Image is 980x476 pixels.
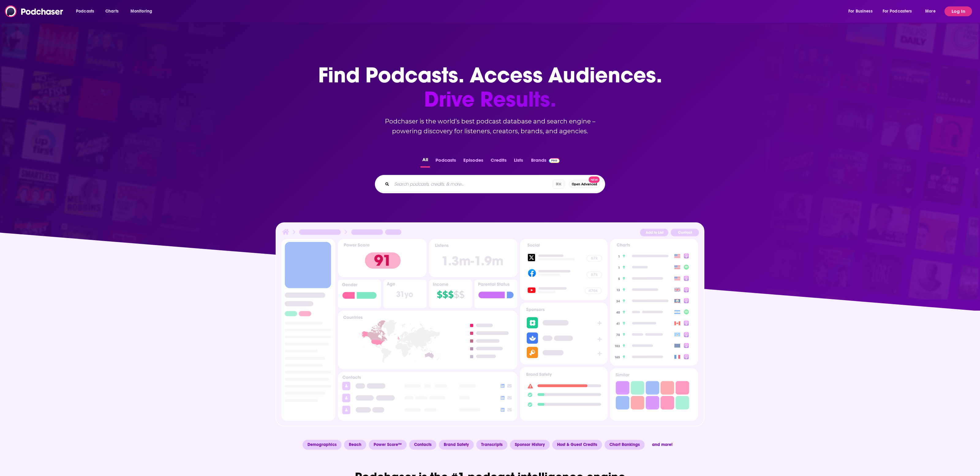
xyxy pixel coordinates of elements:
span: Chart Rankings [605,440,645,450]
button: Open AdvancedNew [569,180,600,188]
button: open menu [879,6,921,16]
button: open menu [921,6,943,16]
span: Charts [105,7,119,16]
img: Podcast Insights Gender [338,280,381,308]
img: Podcast Insights Listens [429,239,518,277]
span: For Podcasters [883,7,912,16]
div: Search podcasts, credits, & more... [375,175,605,193]
button: Log In [944,6,972,16]
img: Podcast Sponsors [520,303,608,365]
img: Podcast Insights Countries [338,311,518,369]
span: New [589,176,600,183]
img: Podcast Insights Similar Podcasts [612,371,695,412]
button: open menu [126,6,160,16]
span: Reach [344,440,366,450]
button: All [420,156,430,168]
span: Power Score™ [369,440,407,450]
button: Credits [489,156,508,168]
img: Podchaser Pro [549,158,560,163]
span: Demographics [303,440,341,450]
span: Podcasts [76,7,94,16]
span: More [925,7,936,16]
img: Podcast Insights Parental Status [474,280,518,308]
img: Podcast Insights Age [383,280,427,308]
input: Search podcasts, credits, & more... [392,179,553,189]
span: and more! [647,440,677,450]
a: Charts [101,6,122,16]
span: Contacts [409,440,436,450]
span: Brand Safety [439,440,474,450]
span: For Business [848,7,873,16]
img: Podchaser - Follow, Share and Rate Podcasts [5,6,64,17]
button: open menu [72,6,102,16]
span: Host & Guest Credits [552,440,602,450]
button: Lists [512,156,525,168]
img: Podcast Insights Header [281,228,699,239]
h2: Podchaser is the world’s best podcast database and search engine – powering discovery for listene... [367,116,612,136]
span: ⌘ K [553,180,564,189]
button: open menu [844,6,880,16]
span: Transcripts [476,440,507,450]
span: Sponsor History [510,440,550,450]
span: Open Advanced [572,183,597,186]
img: Podcast Insights Brand Safety [522,369,605,412]
button: Episodes [462,156,485,168]
img: Podcast Insights Charts [610,239,698,366]
button: Podcasts [434,156,458,168]
a: BrandsPodchaser Pro [531,156,560,168]
img: Podcast Insights Sidebar [284,241,333,405]
h1: Find Podcasts. Access Audiences. [318,63,662,111]
img: Podcast Insights Income [429,280,472,308]
img: Podcast Insights Power score [338,239,426,277]
span: Monitoring [130,7,152,16]
span: Drive Results. [318,87,662,111]
img: Podcast Socials [520,239,608,300]
img: Podcast Insights Contacts [338,372,518,421]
